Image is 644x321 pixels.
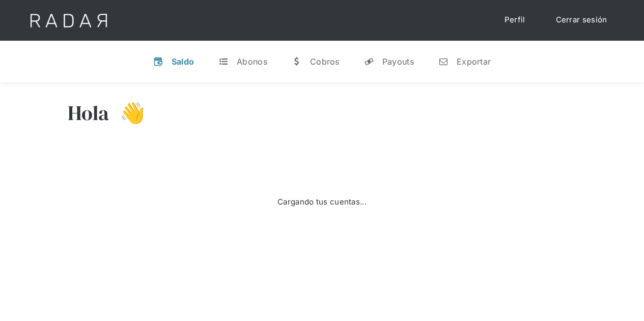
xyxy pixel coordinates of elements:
div: Cargando tus cuentas... [277,196,367,208]
div: Cobros [310,56,340,67]
a: Perfil [494,10,536,30]
div: w [292,56,302,67]
div: Abonos [237,56,267,67]
div: n [438,56,449,67]
h3: 👋 [109,100,145,126]
div: y [364,56,374,67]
div: Payouts [382,56,414,67]
div: Saldo [172,56,194,67]
div: Exportar [457,56,491,67]
div: v [153,56,163,67]
a: Cerrar sesión [546,10,618,30]
h3: Hola [68,100,109,126]
div: t [218,56,229,67]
